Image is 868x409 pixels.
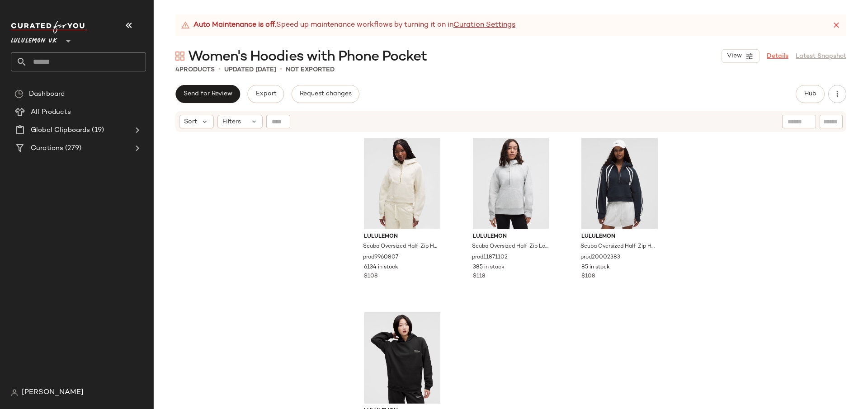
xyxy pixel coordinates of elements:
[574,138,665,229] img: LW3IOYS_033476_1
[181,20,515,31] div: Speed up maintenance workflows by turning it on in
[11,389,18,396] img: svg%3e
[63,143,81,154] span: (279)
[31,125,90,136] span: Global Clipboards
[453,20,515,31] a: Curation Settings
[218,64,221,75] span: •
[280,64,282,75] span: •
[580,254,620,262] span: prod20002383
[31,107,71,118] span: All Products
[472,243,548,251] span: Scuba Oversized Half-Zip Long Hoodie
[29,89,65,99] span: Dashboard
[11,21,88,33] img: cfy_white_logo.C9jOOHJF.svg
[222,117,241,127] span: Filters
[247,85,284,103] button: Export
[175,52,184,61] img: svg%3e
[363,243,439,251] span: Scuba Oversized Half-Zip Hoodie
[357,312,448,404] img: LW3HRUS_0001_1
[581,263,610,272] span: 85 in stock
[357,138,448,229] img: LW3HTPS_067409_1
[292,85,359,103] button: Request changes
[364,233,440,241] span: lululemon
[581,273,595,281] span: $108
[580,243,657,251] span: Scuba Oversized Half-Zip Hoodie Trim
[193,20,276,31] strong: Auto Maintenance is off.
[22,387,84,398] span: [PERSON_NAME]
[175,66,179,73] span: 4
[796,85,825,103] button: Hub
[175,65,215,75] div: Products
[175,85,240,103] button: Send for Review
[726,52,742,60] span: View
[364,273,377,281] span: $108
[363,254,398,262] span: prod9960807
[473,263,505,272] span: 385 in stock
[224,65,276,75] p: updated [DATE]
[804,90,816,98] span: Hub
[188,48,427,66] span: Women's Hoodies with Phone Pocket
[14,89,24,99] img: svg%3e
[90,125,104,136] span: (19)
[183,90,232,98] span: Send for Review
[31,143,63,154] span: Curations
[466,138,557,229] img: LW3JJWS_032493_1
[299,90,352,98] span: Request changes
[473,233,549,241] span: lululemon
[286,65,335,75] p: Not Exported
[184,117,197,127] span: Sort
[472,254,508,262] span: prod11871102
[255,90,276,98] span: Export
[581,233,658,241] span: lululemon
[767,52,788,61] a: Details
[11,31,57,47] span: Lululemon UK
[364,263,398,272] span: 6134 in stock
[722,49,759,63] button: View
[473,273,485,281] span: $118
